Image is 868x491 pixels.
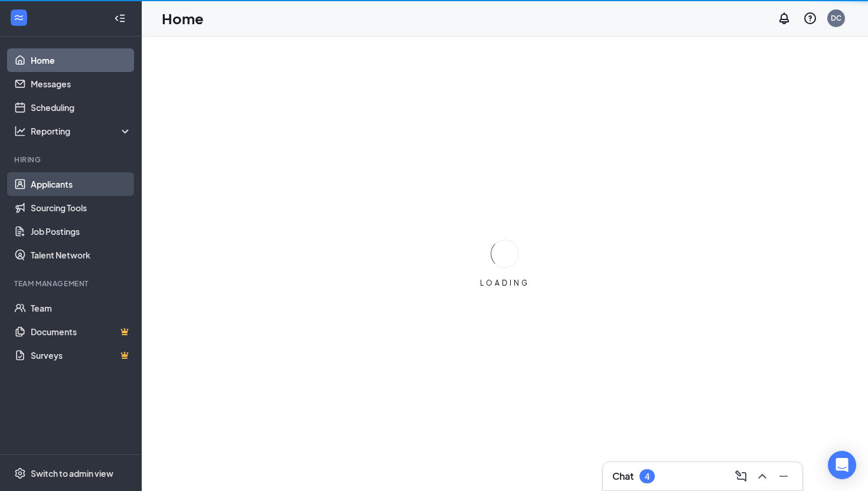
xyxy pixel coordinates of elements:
h1: Home [162,8,204,28]
a: Job Postings [31,220,132,243]
a: DocumentsCrown [31,320,132,343]
button: ComposeMessage [732,467,750,486]
a: Messages [31,72,132,96]
a: Team [31,296,132,320]
div: Hiring [14,155,129,165]
div: Switch to admin view [31,467,113,479]
svg: Collapse [114,12,126,24]
div: DC [831,13,841,23]
a: SurveysCrown [31,343,132,367]
div: 4 [645,472,650,482]
div: Open Intercom Messenger [828,451,856,479]
svg: Analysis [14,125,26,137]
button: ChevronUp [753,467,772,486]
svg: ChevronUp [755,469,769,483]
svg: Notifications [777,11,791,25]
div: Team Management [14,279,129,289]
svg: Settings [14,467,26,479]
svg: WorkstreamLogo [13,12,25,24]
svg: Minimize [776,469,791,483]
a: Sourcing Tools [31,196,132,220]
a: Talent Network [31,243,132,267]
h3: Chat [612,470,634,483]
a: Applicants [31,172,132,196]
div: Reporting [31,125,132,137]
button: Minimize [774,467,793,486]
div: LOADING [475,278,534,288]
svg: ComposeMessage [734,469,748,483]
svg: QuestionInfo [803,11,817,25]
a: Scheduling [31,96,132,119]
a: Home [31,48,132,72]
